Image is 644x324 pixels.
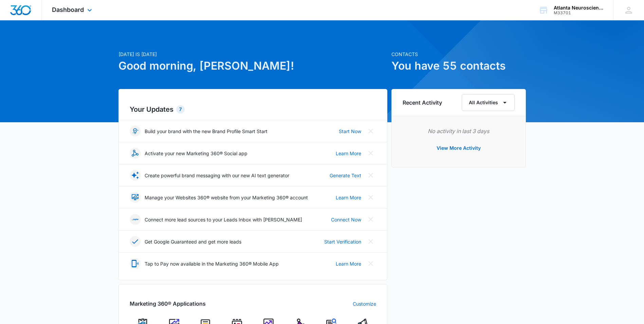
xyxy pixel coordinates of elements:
[145,128,268,135] p: Build your brand with the new Brand Profile Smart Start
[145,238,241,245] p: Get Google Guaranteed and get more leads
[324,238,361,245] a: Start Verification
[52,6,84,13] span: Dashboard
[365,214,376,225] button: Close
[331,216,361,223] a: Connect Now
[336,150,361,157] a: Learn More
[403,127,515,135] p: No activity in last 3 days
[336,260,361,267] a: Learn More
[365,192,376,203] button: Close
[403,98,442,107] h6: Recent Activity
[462,94,515,111] button: All Activities
[118,51,387,58] p: [DATE] is [DATE]
[145,194,308,201] p: Manage your Websites 360® website from your Marketing 360® account
[339,128,361,135] a: Start Now
[554,11,603,15] div: account id
[430,140,487,156] button: View More Activity
[391,58,526,74] h1: You have 55 contacts
[365,170,376,181] button: Close
[130,104,376,114] h2: Your Updates
[145,172,289,179] p: Create powerful brand messaging with our new AI text generator
[145,150,247,157] p: Activate your new Marketing 360® Social app
[336,194,361,201] a: Learn More
[365,126,376,137] button: Close
[330,172,361,179] a: Generate Text
[353,300,376,307] a: Customize
[118,58,387,74] h1: Good morning, [PERSON_NAME]!
[145,216,302,223] p: Connect more lead sources to your Leads Inbox with [PERSON_NAME]
[365,236,376,247] button: Close
[365,148,376,159] button: Close
[130,300,206,308] h2: Marketing 360® Applications
[391,51,526,58] p: Contacts
[145,260,279,267] p: Tap to Pay now available in the Marketing 360® Mobile App
[176,105,185,113] div: 7
[365,258,376,269] button: Close
[554,5,603,11] div: account name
